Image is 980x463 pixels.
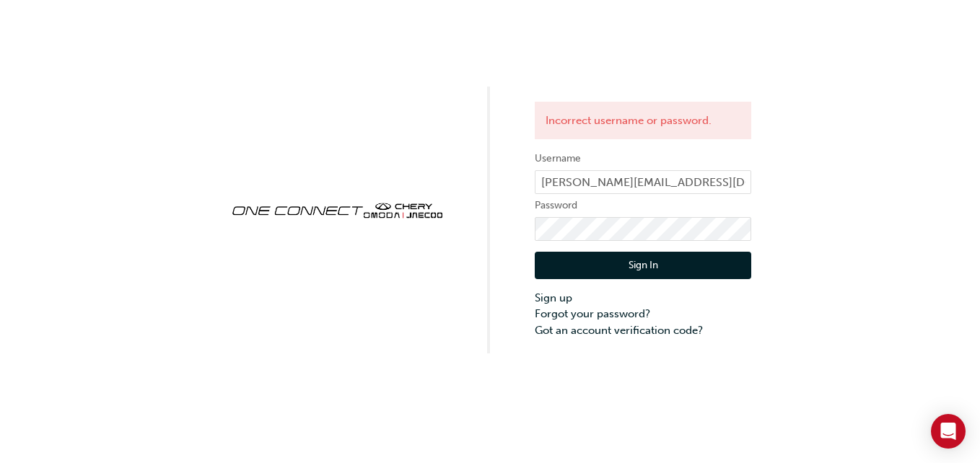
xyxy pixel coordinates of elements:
div: Open Intercom Messenger [931,414,966,449]
a: Forgot your password? [535,306,751,322]
label: Username [535,150,751,167]
img: oneconnect [229,190,445,228]
div: Incorrect username or password. [535,102,751,140]
a: Sign up [535,290,751,307]
button: Sign In [535,252,751,279]
a: Got an account verification code? [535,322,751,339]
label: Password [535,197,751,214]
input: Username [535,170,751,195]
